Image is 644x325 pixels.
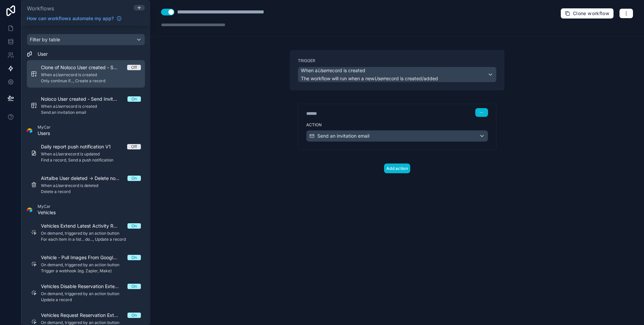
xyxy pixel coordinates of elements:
[560,8,614,19] button: Clone workflow
[306,122,488,128] label: Action
[298,58,496,63] label: Trigger
[374,76,384,81] em: User
[318,67,328,73] em: User
[301,76,438,81] span: The workflow will run when a new record is created/added
[306,130,488,142] button: Send an invitation email
[384,164,410,173] button: Add action
[573,10,609,16] span: Clone workflow
[27,15,114,22] span: How can workflows automate my app?
[27,5,54,12] span: Workflows
[298,67,496,82] button: When aUserrecord is createdThe workflow will run when a newUserrecord is created/added
[301,67,365,74] span: When a record is created
[24,15,124,22] a: How can workflows automate my app?
[317,133,369,139] span: Send an invitation email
